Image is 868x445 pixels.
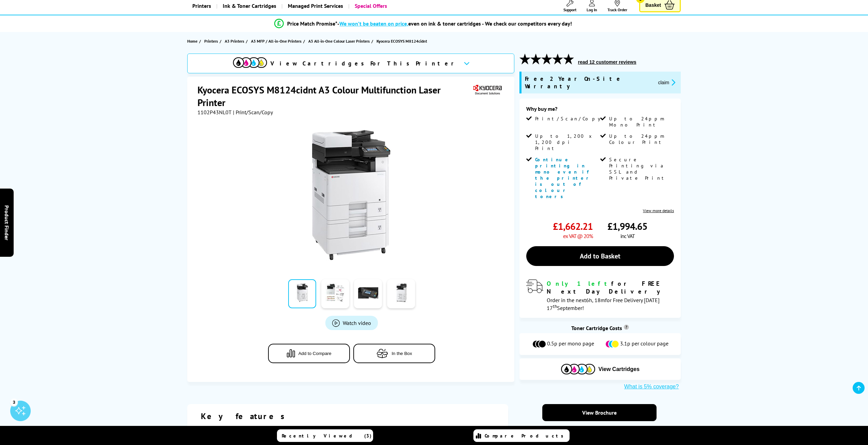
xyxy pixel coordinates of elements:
[308,38,370,45] span: A3 All-in-One Colour Laser Printers
[473,429,570,442] a: Compare Products
[609,157,673,181] span: Secure Printing via SSL and Private Print
[547,297,660,311] span: Order in the next for Free Delivery [DATE] 17 September!
[576,59,638,65] button: read 12 customer reviews
[525,75,652,90] span: Free 2 Year On-Site Warranty
[561,364,595,374] img: Cartridges
[553,303,557,309] sup: th
[535,116,605,122] span: Print/Scan/Copy
[377,38,427,45] span: Kyocera ECOSYS M8124cidnt
[620,233,635,239] span: inc VAT
[620,340,668,348] span: 3.1p per colour page
[285,129,418,263] img: Kyocera ECOSYS M8124cidnt
[337,20,572,27] div: - even on ink & toner cartridges - We check our competitors every day!
[353,344,435,363] button: In the Box
[10,398,18,406] div: 3
[485,433,567,439] span: Compare Products
[233,109,273,116] span: | Print/Scan/Copy
[392,351,412,356] span: In the Box
[377,38,429,45] a: Kyocera ECOSYS M8124cidnt
[251,38,303,45] a: A3 MFP / All-in-One Printers
[553,220,593,233] span: £1,662.21
[325,316,378,330] a: Product_All_Videos
[201,411,495,421] div: Key features
[308,38,371,45] a: A3 All-in-One Colour Laser Printers
[542,404,656,421] a: View Brochure
[535,157,592,199] span: Continue printing in mono even if the printer is out of colour toners
[472,84,503,96] img: Kyocera
[233,57,267,68] img: cmyk-icon.svg
[197,109,232,116] span: 1102P43NL0T
[607,220,647,233] span: £1,994.65
[225,38,246,45] a: A3 Printers
[3,205,10,240] span: Product Finder
[609,133,673,145] span: Up to 24ppm Colour Print
[547,280,674,295] div: for FREE Next Day Delivery
[587,7,597,12] span: Log In
[268,344,350,363] button: Add to Compare
[251,38,301,45] span: A3 MFP / All-in-One Printers
[535,133,599,151] span: Up to 1,200 x 1,200 dpi Print
[563,7,576,12] span: Support
[277,429,373,442] a: Recently Viewed (3)
[204,38,218,45] span: Printers
[204,38,220,45] a: Printers
[563,233,593,239] span: ex VAT @ 20%
[526,105,674,116] div: Why buy me?
[339,20,408,27] span: We won’t be beaten on price,
[519,325,681,331] div: Toner Cartridge Costs
[622,383,681,390] button: What is 5% coverage?
[656,78,677,86] button: promo-description
[270,60,458,67] span: View Cartridges For This Printer
[187,38,199,45] a: Home
[547,280,611,287] span: Only 1 left
[586,297,605,303] span: 6h, 18m
[165,18,682,30] li: modal_Promise
[547,340,594,348] span: 0.5p per mono page
[343,320,371,326] span: Watch video
[526,246,674,266] a: Add to Basket
[599,366,640,372] span: View Cartridges
[287,20,337,27] span: Price Match Promise*
[609,116,673,128] span: Up to 24ppm Mono Print
[624,325,629,330] sup: Cost per page
[282,433,372,439] span: Recently Viewed (3)
[187,38,197,45] span: Home
[225,38,244,45] span: A3 Printers
[197,84,472,109] h1: Kyocera ECOSYS M8124cidnt A3 Colour Multifunction Laser Printer
[298,351,332,356] span: Add to Compare
[526,280,674,311] div: modal_delivery
[643,208,674,213] a: View more details
[525,364,676,375] button: View Cartridges
[645,0,661,10] span: Basket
